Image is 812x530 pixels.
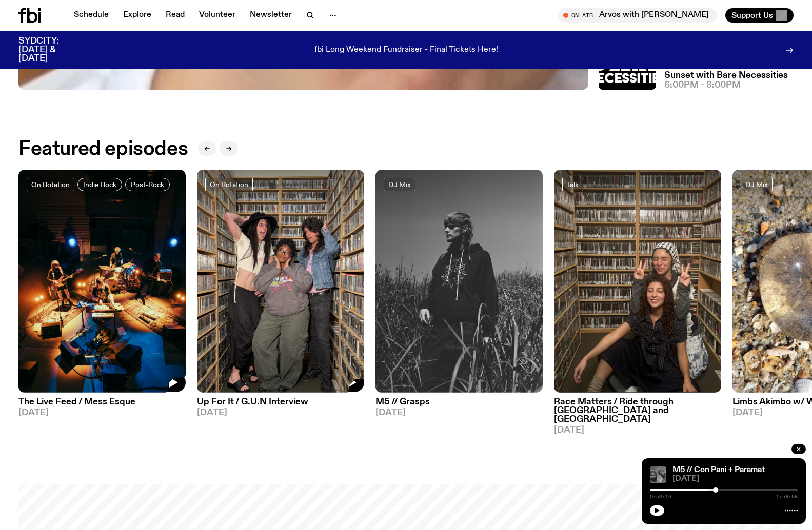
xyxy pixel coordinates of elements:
[18,393,186,417] a: The Live Feed / Mess Esque[DATE]
[554,393,721,435] a: Race Matters / Ride through [GEOGRAPHIC_DATA] and [GEOGRAPHIC_DATA][DATE]
[562,178,583,191] a: Talk
[131,181,164,189] span: Post-Rock
[197,398,364,406] h3: Up For It / G.U.N Interview
[18,140,188,158] h2: Featured episodes
[83,181,116,189] span: Indie Rock
[244,8,298,23] a: Newsletter
[18,398,186,406] h3: The Live Feed / Mess Esque
[672,466,765,474] a: M5 // Con Pani + Paramat
[31,181,70,189] span: On Rotation
[375,409,543,417] span: [DATE]
[554,170,721,393] img: Sara and Malaak squatting on ground in fbi music library. Sara is making peace signs behind Malaa...
[554,426,721,435] span: [DATE]
[650,494,671,499] span: 0:53:16
[117,8,157,23] a: Explore
[27,178,74,191] a: On Rotation
[731,11,773,20] span: Support Us
[77,178,122,191] a: Indie Rock
[197,409,364,417] span: [DATE]
[664,71,788,80] a: Sunset with Bare Necessities
[384,178,415,191] a: DJ Mix
[160,8,191,23] a: Read
[197,393,364,417] a: Up For It / G.U.N Interview[DATE]
[725,8,794,23] button: Support Us
[18,37,84,63] h3: SYDCITY: [DATE] & [DATE]
[68,8,115,23] a: Schedule
[193,8,242,23] a: Volunteer
[210,181,248,189] span: On Rotation
[741,178,773,191] a: DJ Mix
[672,475,798,483] span: [DATE]
[558,8,717,23] button: On AirArvos with [PERSON_NAME]
[776,494,798,499] span: 1:59:58
[125,178,170,191] a: Post-Rock
[205,178,253,191] a: On Rotation
[554,398,721,424] h3: Race Matters / Ride through [GEOGRAPHIC_DATA] and [GEOGRAPHIC_DATA]
[567,181,579,189] span: Talk
[314,46,498,55] p: fbi Long Weekend Fundraiser - Final Tickets Here!
[18,409,186,417] span: [DATE]
[388,181,411,189] span: DJ Mix
[664,81,741,90] span: 6:00pm - 8:00pm
[745,181,768,189] span: DJ Mix
[375,393,543,417] a: M5 // Grasps[DATE]
[375,398,543,406] h3: M5 // Grasps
